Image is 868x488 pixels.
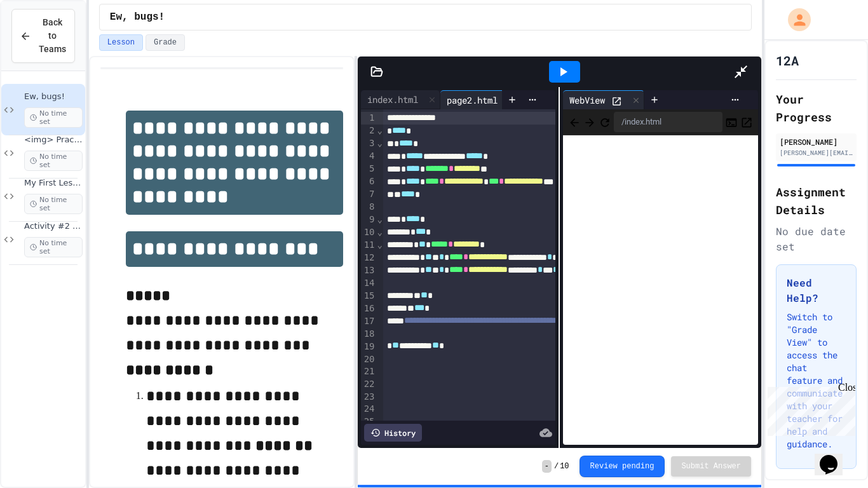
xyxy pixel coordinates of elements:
div: 20 [361,353,377,366]
h1: 12A [776,51,799,69]
iframe: chat widget [815,437,855,475]
div: 4 [361,150,377,163]
div: 22 [361,378,377,391]
div: 3 [361,137,377,150]
span: My First Lesson [24,178,83,189]
div: WebView [563,90,644,109]
span: Fold line [377,227,383,237]
button: Review pending [580,456,665,477]
button: Open in new tab [740,114,753,130]
div: /index.html [614,112,722,132]
div: 8 [361,201,377,213]
span: Fold line [377,214,383,224]
button: Console [725,114,738,130]
div: No due date set [776,224,857,254]
iframe: chat widget [763,382,855,436]
div: 14 [361,277,377,290]
p: Switch to "Grade View" to access the chat feature and communicate with your teacher for help and ... [787,311,846,451]
div: index.html [361,90,440,109]
div: 5 [361,163,377,175]
div: 16 [361,302,377,315]
button: Back to Teams [11,9,75,63]
div: 13 [361,264,377,277]
div: History [364,424,422,442]
div: [PERSON_NAME][EMAIL_ADDRESS][DOMAIN_NAME] [780,148,853,158]
h3: Need Help? [787,275,846,306]
span: No time set [24,194,83,214]
div: 19 [361,341,377,353]
span: Fold line [377,240,383,250]
div: 21 [361,365,377,378]
div: Chat with us now!Close [5,5,88,81]
span: No time set [24,151,83,171]
div: 24 [361,403,377,416]
span: Ew, bugs! [24,91,83,102]
span: 10 [560,461,569,471]
span: No time set [24,237,83,257]
h2: Your Progress [776,90,857,126]
span: No time set [24,107,83,128]
div: 23 [361,391,377,403]
div: [PERSON_NAME] [780,136,853,147]
span: Ew, bugs! [110,10,165,25]
div: 9 [361,213,377,226]
span: Activity #2 ([DATE]) [24,221,83,232]
div: 11 [361,239,377,252]
div: 15 [361,290,377,302]
div: 6 [361,175,377,188]
span: - [542,460,552,473]
button: Grade [146,34,185,51]
span: Fold line [377,125,383,135]
div: 17 [361,315,377,328]
div: 1 [361,112,377,125]
div: 12 [361,252,377,264]
span: / [554,461,559,471]
div: 7 [361,188,377,201]
div: WebView [563,93,611,107]
button: Submit Answer [671,456,751,477]
div: 2 [361,125,377,137]
div: My Account [775,5,814,34]
div: 25 [361,416,377,428]
h2: Assignment Details [776,183,857,219]
button: Refresh [599,114,611,130]
div: 10 [361,226,377,239]
div: page2.html [440,93,504,107]
span: Back [568,114,581,130]
span: Submit Answer [681,461,741,471]
span: Fold line [377,138,383,148]
div: index.html [361,93,424,106]
iframe: To enrich screen reader interactions, please activate Accessibility in Grammarly extension settings [563,135,758,445]
div: page2.html [440,90,520,109]
span: <img> Practice [24,135,83,146]
span: Forward [583,114,596,130]
div: 18 [361,328,377,341]
span: Back to Teams [39,16,66,56]
button: Lesson [99,34,143,51]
